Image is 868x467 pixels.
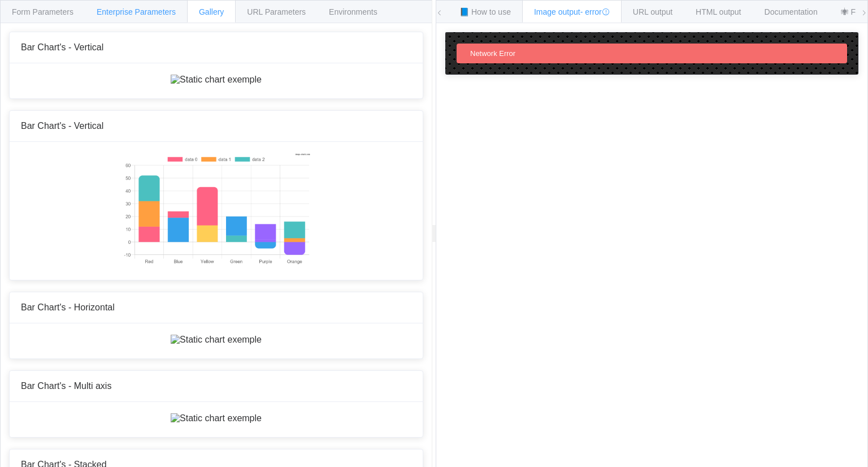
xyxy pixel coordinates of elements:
[633,7,672,16] span: URL output
[696,7,741,16] span: HTML output
[21,42,103,52] span: Bar Chart's - Vertical
[171,335,262,345] img: Static chart exemple
[21,302,115,312] span: Bar Chart's - Horizontal
[122,153,310,266] img: Static chart exemple
[534,7,610,16] span: Image output
[470,49,515,58] span: Network Error
[247,7,306,16] span: URL Parameters
[171,75,262,85] img: Static chart exemple
[12,7,73,16] span: Form Parameters
[580,7,610,16] span: - error
[21,121,103,131] span: Bar Chart's - Vertical
[21,381,111,391] span: Bar Chart's - Multi axis
[97,7,176,16] span: Enterprise Parameters
[171,413,262,423] img: Static chart exemple
[459,7,511,16] span: 📘 How to use
[765,7,818,16] span: Documentation
[199,7,224,16] span: Gallery
[329,7,377,16] span: Environments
